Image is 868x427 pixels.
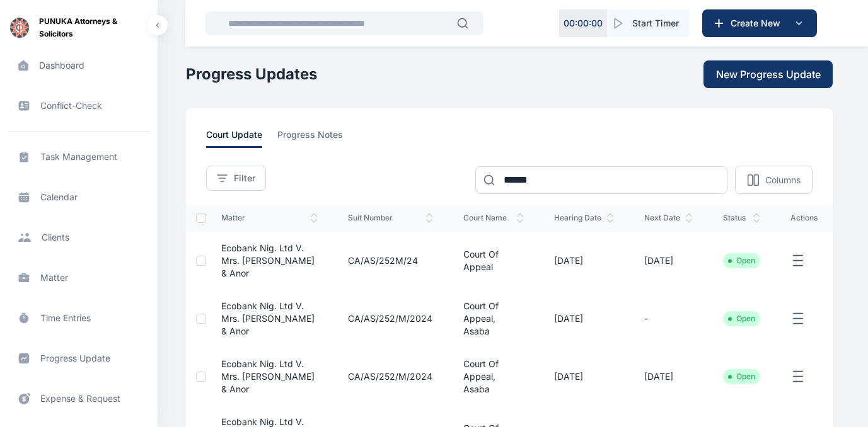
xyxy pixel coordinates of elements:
h1: Progress Updates [186,64,317,84]
a: clients [8,222,150,253]
a: task management [8,142,150,172]
a: expense & request [8,384,150,414]
td: [DATE] [629,348,708,406]
span: matter [221,213,318,223]
button: New Progress Update [703,60,833,88]
td: CA/AS/252M/24 [333,232,448,290]
span: progress notes [277,128,343,148]
span: Create New [726,17,791,30]
td: - [629,290,708,348]
a: matter [8,263,150,293]
td: CA/AS/252/M/2024 [333,290,448,348]
li: Open [728,372,755,382]
button: Filter [206,166,266,191]
a: time entries [8,303,150,333]
span: actions [790,213,818,223]
a: Ecobank Nig. Ltd V. Mrs. [PERSON_NAME] & anor [221,300,315,336]
span: suit number [348,213,433,223]
span: court update [206,128,262,148]
li: Open [728,256,755,266]
a: court update [206,128,277,148]
a: progress notes [277,128,358,148]
td: CA/AS/252/M/2024 [333,348,448,406]
span: next date [644,213,693,223]
span: court name [463,213,524,223]
td: Court of Appeal, Asaba [448,348,539,406]
p: 00 : 00 : 00 [564,17,603,30]
td: [DATE] [629,232,708,290]
button: Create New [702,9,817,37]
button: Start Timer [607,9,689,37]
span: PUNUKA Attorneys & Solicitors [39,15,148,40]
p: Columns [765,174,801,186]
td: Court of Appeal [448,232,539,290]
span: Start Timer [632,17,679,30]
a: Ecobank Nig. Ltd V. Mrs. [PERSON_NAME] & anor [221,358,315,394]
td: [DATE] [539,232,629,290]
a: dashboard [8,50,150,81]
span: hearing date [554,213,614,223]
td: Court of Appeal, Asaba [448,290,539,348]
li: Open [728,314,755,324]
a: progress update [8,343,150,373]
button: Columns [735,166,813,194]
a: Ecobank Nig. Ltd V. Mrs. [PERSON_NAME] & anor [221,242,315,278]
span: Filter [234,172,255,185]
a: conflict-check [8,91,150,121]
td: [DATE] [539,348,629,406]
span: status [723,213,760,223]
span: New Progress Update [716,67,821,82]
a: calendar [8,182,150,212]
td: [DATE] [539,290,629,348]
